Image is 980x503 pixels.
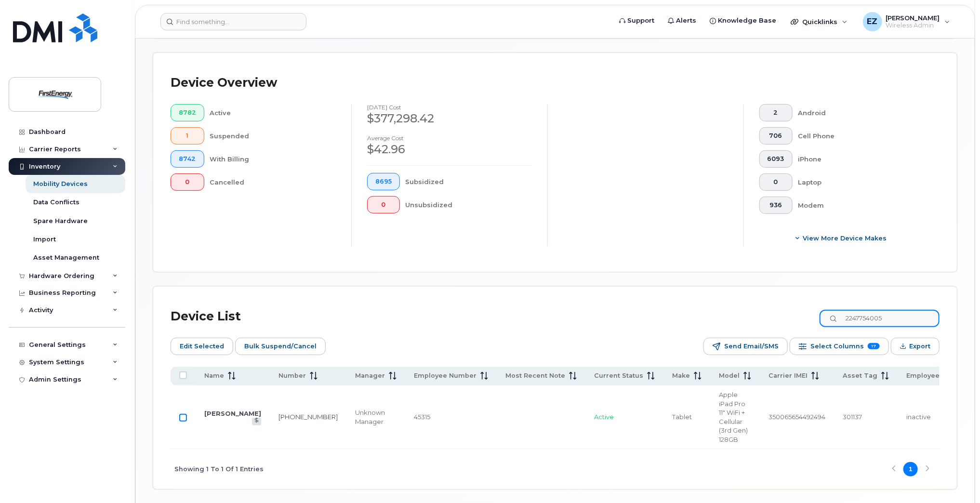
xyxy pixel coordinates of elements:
[759,197,793,214] button: 936
[505,371,565,380] span: Most Recent Note
[803,234,887,243] span: View More Device Makes
[768,413,825,421] span: 350065654492494
[204,371,224,380] span: Name
[235,338,326,355] button: Bulk Suspend/Cancel
[856,12,957,31] div: Eric Zonca
[174,462,264,477] span: Showing 1 To 1 Of 1 Entries
[802,18,837,26] span: Quicklinks
[179,109,196,117] span: 8782
[718,16,776,26] span: Knowledge Base
[171,150,204,168] button: 8742
[759,229,924,247] button: View More Device Makes
[210,150,336,168] div: With Billing
[768,109,784,117] span: 2
[278,413,338,421] a: [PHONE_NUMBER]
[719,391,748,443] span: Apple iPad Pro 11" WiFi + Cellular (3rd Gen) 128GB
[171,104,204,121] button: 8782
[719,371,740,380] span: Model
[798,104,925,121] div: Android
[790,338,889,355] button: Select Columns 17
[759,173,793,191] button: 0
[406,173,532,190] div: Subsidized
[768,201,784,209] span: 936
[810,339,864,354] span: Select Columns
[661,11,703,30] a: Alerts
[367,110,532,127] div: $377,298.42
[160,13,306,30] input: Find something...
[355,408,397,426] div: Unknown Manager
[886,14,940,22] span: [PERSON_NAME]
[180,339,224,354] span: Edit Selected
[171,338,233,355] button: Edit Selected
[703,338,788,355] button: Send Email/SMS
[909,339,930,354] span: Export
[367,141,532,158] div: $42.96
[171,127,204,145] button: 1
[627,16,654,26] span: Support
[414,371,477,380] span: Employee Number
[676,16,696,26] span: Alerts
[367,173,400,190] button: 8695
[798,127,925,145] div: Cell Phone
[759,127,793,145] button: 706
[798,150,925,168] div: iPhone
[759,150,793,168] button: 6093
[171,304,241,329] div: Device List
[414,413,430,421] span: 45315
[375,201,392,209] span: 0
[672,371,690,380] span: Make
[171,70,277,95] div: Device Overview
[204,410,261,417] a: [PERSON_NAME]
[906,413,931,421] span: inactive
[784,12,854,31] div: Quicklinks
[903,462,918,477] button: Page 1
[406,196,532,213] div: Unsubsidized
[179,178,196,186] span: 0
[759,104,793,121] button: 2
[672,413,692,421] span: Tablet
[244,339,317,354] span: Bulk Suspend/Cancel
[367,196,400,213] button: 0
[820,310,940,327] input: Search Device List ...
[210,173,336,191] div: Cancelled
[798,173,925,191] div: Laptop
[179,155,196,163] span: 8742
[179,132,196,140] span: 1
[843,413,862,421] span: 301137
[278,371,306,380] span: Number
[210,104,336,121] div: Active
[891,338,940,355] button: Export
[843,371,877,380] span: Asset Tag
[367,135,532,141] h4: Average cost
[868,343,880,349] span: 17
[375,178,392,185] span: 8695
[938,461,973,496] iframe: Messenger Launcher
[798,197,925,214] div: Modem
[367,104,532,110] h4: [DATE] cost
[594,371,643,380] span: Current Status
[355,371,385,380] span: Manager
[768,371,808,380] span: Carrier IMEI
[171,173,204,191] button: 0
[252,418,261,425] a: View Last Bill
[768,178,784,186] span: 0
[210,127,336,145] div: Suspended
[906,371,963,380] span: Employee Status
[594,413,614,421] span: Active
[768,155,784,163] span: 6093
[612,11,661,30] a: Support
[724,339,779,354] span: Send Email/SMS
[768,132,784,140] span: 706
[703,11,783,30] a: Knowledge Base
[867,16,878,27] span: EZ
[886,22,940,29] span: Wireless Admin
